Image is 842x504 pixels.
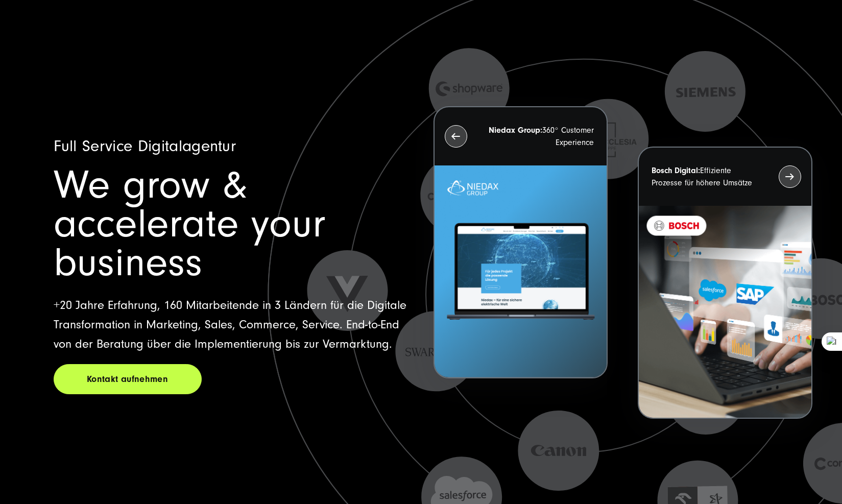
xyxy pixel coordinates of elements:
p: 360° Customer Experience [486,124,594,149]
button: Bosch Digital:Effiziente Prozesse für höhere Umsätze BOSCH - Kundeprojekt - Digital Transformatio... [638,147,812,419]
span: Full Service Digitalagentur [54,137,236,155]
strong: Niedax Group: [489,126,542,135]
img: BOSCH - Kundeprojekt - Digital Transformation Agentur SUNZINET [639,206,811,418]
strong: Bosch Digital: [652,166,700,175]
p: Effiziente Prozesse für höhere Umsätze [652,164,760,189]
a: Kontakt aufnehmen [54,364,202,394]
p: +20 Jahre Erfahrung, 160 Mitarbeitende in 3 Ländern für die Digitale Transformation in Marketing,... [54,296,409,354]
img: Letztes Projekt von Niedax. Ein Laptop auf dem die Niedax Website geöffnet ist, auf blauem Hinter... [435,165,607,377]
h1: We grow & accelerate your business [54,166,409,282]
button: Niedax Group:360° Customer Experience Letztes Projekt von Niedax. Ein Laptop auf dem die Niedax W... [434,106,608,378]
